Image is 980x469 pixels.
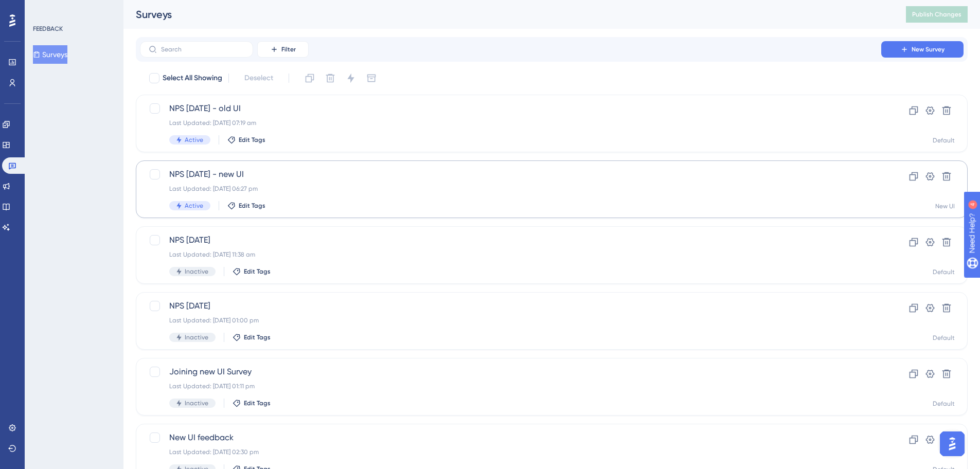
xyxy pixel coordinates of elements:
div: Default [933,400,955,408]
div: Default [933,268,955,276]
span: Active [185,136,203,144]
div: Surveys [136,7,880,22]
span: New Survey [912,45,945,53]
span: Edit Tags [244,399,271,407]
span: New UI feedback [169,431,852,444]
div: 4 [72,5,75,13]
div: Last Updated: [DATE] 11:38 am [169,250,852,259]
span: Joining new UI Survey [169,366,852,378]
span: Edit Tags [239,202,265,210]
div: Default [933,334,955,342]
button: Surveys [33,45,67,64]
div: Last Updated: [DATE] 01:00 pm [169,316,852,324]
span: Select All Showing [163,72,222,84]
div: Last Updated: [DATE] 07:19 am [169,119,852,127]
input: Search [161,46,244,53]
span: Publish Changes [912,10,961,19]
button: Edit Tags [233,399,271,407]
span: NPS [DATE] - old UI [169,102,852,115]
span: Need Help? [24,3,64,15]
button: Edit Tags [227,202,265,210]
div: Last Updated: [DATE] 01:11 pm [169,382,852,390]
div: New UI [935,202,955,210]
button: New Survey [881,41,964,58]
span: NPS [DATE] [169,300,852,312]
span: Edit Tags [244,267,271,276]
div: Default [933,136,955,145]
button: Edit Tags [227,136,265,144]
span: Active [185,202,203,210]
span: Edit Tags [244,333,271,341]
span: NPS [DATE] [169,234,852,246]
span: Inactive [185,267,208,276]
button: Publish Changes [906,6,968,23]
span: Inactive [185,399,208,407]
div: Last Updated: [DATE] 02:30 pm [169,448,852,456]
span: NPS [DATE] - new UI [169,168,852,181]
button: Edit Tags [233,333,271,341]
span: Filter [281,45,296,53]
span: Edit Tags [239,136,265,144]
div: FEEDBACK [33,25,63,33]
button: Filter [257,41,309,58]
button: Edit Tags [233,267,271,276]
span: Inactive [185,333,208,341]
button: Deselect [235,69,282,87]
span: Deselect [244,72,273,84]
iframe: UserGuiding AI Assistant Launcher [937,428,968,459]
div: Last Updated: [DATE] 06:27 pm [169,185,852,193]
